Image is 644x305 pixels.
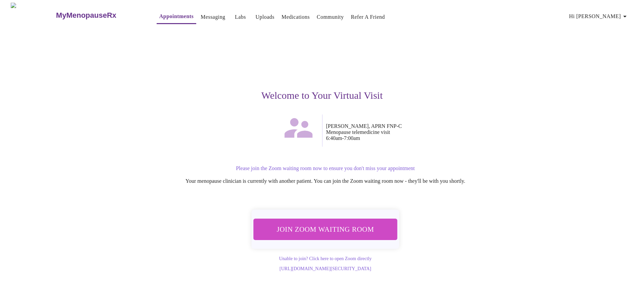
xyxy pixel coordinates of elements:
button: Uploads [253,10,277,24]
a: Appointments [159,12,194,21]
h3: MyMenopauseRx [56,11,116,20]
button: Labs [230,10,251,24]
a: Refer a Friend [351,12,385,22]
a: [URL][DOMAIN_NAME][SECURITY_DATA] [279,266,371,271]
button: Hi [PERSON_NAME] [567,10,632,23]
a: Labs [235,12,246,22]
button: Join Zoom Waiting Room [253,219,397,240]
button: Appointments [157,10,196,24]
h3: Welcome to Your Virtual Visit [115,90,529,101]
button: Messaging [198,10,228,24]
a: Medications [281,12,310,22]
p: [PERSON_NAME], APRN FNP-C Menopause telemedicine visit 6:40am - 7:00am [326,123,529,141]
a: Unable to join? Click here to open Zoom directly [279,256,372,261]
button: Medications [279,10,312,24]
span: Join Zoom Waiting Room [262,223,388,235]
img: MyMenopauseRx Logo [11,3,55,28]
button: Refer a Friend [348,10,388,24]
span: Hi [PERSON_NAME] [569,12,629,21]
p: Your menopause clinician is currently with another patient. You can join the Zoom waiting room no... [122,178,529,184]
a: MyMenopauseRx [55,4,143,27]
p: Please join the Zoom waiting room now to ensure you don't miss your appointment [122,165,529,171]
button: Community [314,10,346,24]
a: Messaging [201,12,225,22]
a: Community [317,12,344,22]
a: Uploads [256,12,275,22]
